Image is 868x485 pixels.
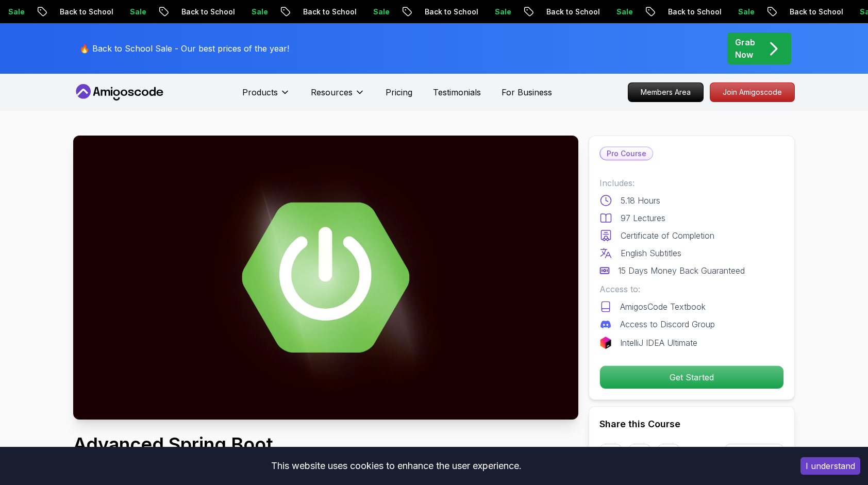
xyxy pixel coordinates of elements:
[8,455,785,477] div: This website uses cookies to enhance the user experience.
[710,83,794,102] p: Join Amigoscode
[79,42,289,55] p: 🔥 Back to School Sale - Our best prices of the year!
[600,147,653,160] p: Pro Course
[620,337,697,349] p: IntelliJ IDEA Ultimate
[621,194,660,207] p: 5.18 Hours
[242,86,290,107] button: Products
[599,283,784,295] p: Access to:
[600,7,633,17] p: Sale
[722,7,755,17] p: Sale
[44,7,114,17] p: Back to School
[620,318,715,330] p: Access to Discord Group
[311,86,353,98] p: Resources
[73,136,578,420] img: advanced-spring-boot_thumbnail
[621,247,681,259] p: English Subtitles
[621,229,714,242] p: Certificate of Completion
[165,7,236,17] p: Back to School
[628,83,703,102] p: Members Area
[73,434,509,455] h1: Advanced Spring Boot
[599,177,784,189] p: Includes:
[311,86,365,107] button: Resources
[479,7,512,17] p: Sale
[710,82,795,102] a: Join Amigoscode
[599,337,612,349] img: jetbrains logo
[600,366,783,389] p: Get Started
[652,7,722,17] p: Back to School
[800,457,860,475] button: Accept cookies
[530,7,600,17] p: Back to School
[502,86,552,98] a: For Business
[620,300,706,313] p: AmigosCode Textbook
[621,212,665,224] p: 97 Lectures
[618,264,745,277] p: 15 Days Money Back Guaranteed
[774,7,844,17] p: Back to School
[599,365,784,389] button: Get Started
[236,7,269,17] p: Sale
[114,7,147,17] p: Sale
[287,7,357,17] p: Back to School
[599,417,784,431] h2: Share this Course
[386,86,412,98] a: Pricing
[735,36,755,61] p: Grab Now
[242,86,278,98] p: Products
[628,82,704,102] a: Members Area
[433,86,481,98] a: Testimonials
[409,7,479,17] p: Back to School
[724,444,784,466] button: Copy link
[357,7,390,17] p: Sale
